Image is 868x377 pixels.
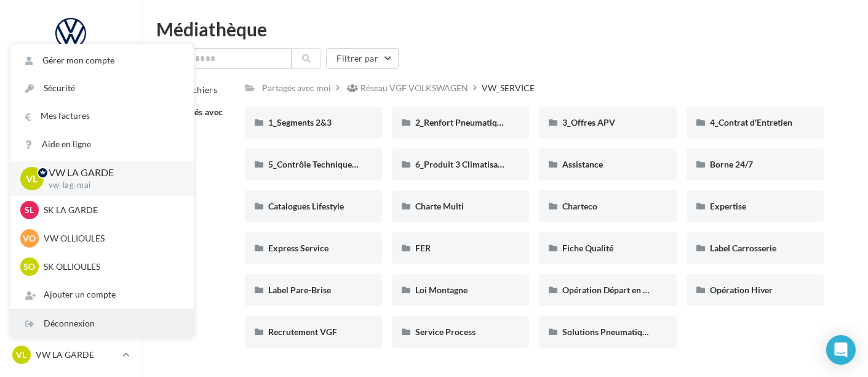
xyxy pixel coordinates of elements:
[7,155,134,180] a: Visibilité en ligne
[7,123,134,149] a: Boîte de réception99+
[49,166,174,180] p: VW LA GARDE
[482,82,535,94] div: VW_SERVICE
[826,335,856,365] div: Open Intercom Messenger
[360,82,468,94] div: Réseau VGF VOLKSWAGEN
[23,232,36,245] span: VO
[710,243,776,253] span: Label Carrosserie
[7,277,134,303] a: Calendrier
[44,261,179,273] p: SK OLLIOULES
[7,246,134,272] a: Médiathèque
[10,310,194,338] div: Déconnexion
[10,343,132,367] a: VL VW LA GARDE
[7,185,134,211] a: Campagnes
[415,159,513,169] span: 6_Produit 3 Climatisation
[268,201,344,211] span: Catalogues Lifestyle
[156,20,853,38] div: Médiathèque
[562,159,603,169] span: Assistance
[710,159,753,169] span: Borne 24/7
[268,117,332,128] span: 1_Segments 2&3
[25,204,34,216] span: SL
[710,201,746,211] span: Expertise
[7,92,134,118] a: Opérations
[268,285,331,295] span: Label Pare-Brise
[168,107,223,129] span: Partagés avec moi
[44,204,179,216] p: SK LA GARDE
[10,75,194,102] a: Sécurité
[268,243,328,253] span: Express Service
[326,48,399,69] button: Filtrer par
[562,117,615,128] span: 3_Offres APV
[36,349,117,361] p: VW LA GARDE
[24,261,36,273] span: SO
[10,102,194,130] a: Mes factures
[562,285,679,295] span: Opération Départ en Vacances
[710,285,773,295] span: Opération Hiver
[17,349,27,361] span: VL
[562,326,655,337] span: Solutions Pneumatiques
[710,117,792,128] span: 4_Contrat d'Entretien
[415,117,510,128] span: 2_Renfort Pneumatiques
[7,62,129,87] button: Notifications 1
[415,285,468,295] span: Loi Montagne
[26,171,38,185] span: VL
[562,201,597,211] span: Charteco
[49,180,174,191] p: vw-lag-mai
[262,82,331,94] div: Partagés avec moi
[10,47,194,75] a: Gérer mon compte
[10,131,194,158] a: Aide en ligne
[7,216,134,241] a: Contacts
[7,307,134,344] a: PLV et print personnalisable
[562,243,613,253] span: Fiche Qualité
[268,326,337,337] span: Recrutement VGF
[10,281,194,309] div: Ajouter un compte
[268,159,376,169] span: 5_Contrôle Technique offert
[415,326,476,337] span: Service Process
[415,243,431,253] span: FER
[44,232,179,245] p: VW OLLIOULES
[415,201,464,211] span: Charte Multi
